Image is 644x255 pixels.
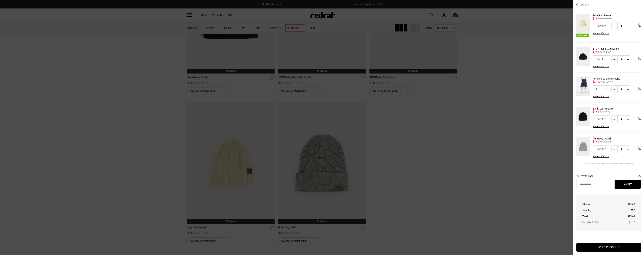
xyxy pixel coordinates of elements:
th: 5 items [582,201,619,207]
div: One Size [593,55,610,63]
button: GO TO CHECKOUT [576,243,641,252]
img: STMNT King Size Beanie [576,47,590,66]
img: Barrio Loma Beanie [576,107,590,126]
a: STMNT King Size Beanie [593,47,641,50]
div: One Size [593,115,610,123]
button: Increase quantity [625,145,631,153]
button: 'Remove from cart [635,143,644,153]
button: Decrease quantity [611,55,618,63]
button: Increase quantity [625,55,631,63]
th: Shipping [582,207,619,213]
button: Decrease quantity [611,115,618,123]
img: Royàl Kids Beanie [576,14,590,33]
button: Move to Wish List [593,155,609,158]
input: Quantity [617,22,625,30]
a: [PERSON_NAME] [593,137,641,140]
button: Open LiveChat chat widget [3,2,14,13]
th: Total [582,213,619,219]
button: Move to Wish List [593,95,609,98]
iframe: Customer reviews powered by Trustpilot [576,236,641,240]
span: $21.00 [593,80,600,83]
div: One Size [593,22,610,30]
span: Just Added [576,34,589,37]
input: Promo Code [576,180,615,189]
td: $3.26 [619,219,635,225]
button: Increase quantity [625,85,631,93]
button: Apply [615,180,641,189]
input: Quantity [617,145,625,153]
button: 'Remove from cart [635,83,644,93]
span: $1.00 [593,50,599,53]
span: $1.00 [593,17,599,20]
button: 'Remove from cart [635,20,644,30]
input: Quantity [617,85,625,93]
button: Promo Code [580,175,641,178]
img: Royàl Cargo Denim Shorts [576,77,590,96]
button: Increase quantity [625,22,631,30]
span: was $9.99 [599,110,610,113]
button: Increase quantity [625,115,631,123]
input: Quantity [617,115,625,123]
button: Decrease quantity [611,22,618,30]
button: Move to Wish List [593,32,609,35]
a: Royàl Cargo Denim Shorts [593,77,641,80]
button: Move to Wish List [593,65,609,68]
div: Items aren't reserved until order has been submitted [576,162,641,168]
td: $25.00 [619,213,635,219]
span: $1.00 [593,140,599,143]
span: $1.00 [593,110,599,113]
td: TBC [619,207,635,213]
button: Decrease quantity [611,85,618,93]
img: Royàl Beanie [576,137,590,156]
button: Move to Wish List [593,125,609,128]
a: Royàl Kids Beanie [593,14,641,17]
input: Quantity [617,55,625,63]
td: $25.00 [619,201,635,207]
span: was $24.99 [599,50,612,53]
span: L [593,88,610,90]
span: was $69.99 [601,80,613,83]
button: Decrease quantity [611,145,618,153]
button: 'Remove from cart [635,54,644,63]
div: One Size [593,145,610,153]
a: Barrio Loma Beanie [593,107,641,110]
button: 'Remove from cart [635,113,644,123]
th: Includes GST of [582,219,619,225]
span: was $19.99 [599,17,612,20]
span: was $24.99 [599,140,612,143]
